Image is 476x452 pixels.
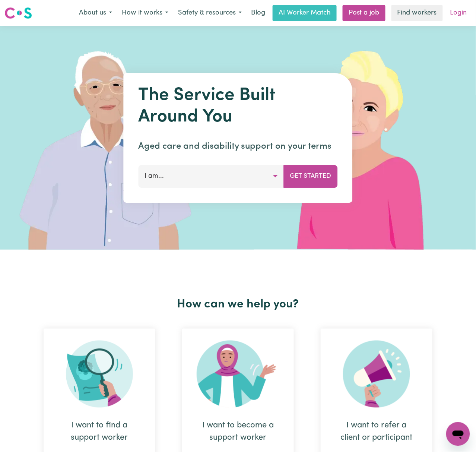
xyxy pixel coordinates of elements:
div: I want to refer a client or participant [339,420,415,444]
img: Refer [343,341,410,408]
a: Find workers [391,5,443,21]
a: Post a job [343,5,385,21]
button: I am... [139,165,284,187]
a: AI Worker Match [273,5,337,21]
button: Get Started [284,165,338,187]
img: Become Worker [197,341,279,408]
button: How it works [117,5,173,21]
img: Careseekers logo [4,6,32,20]
div: I want to become a support worker [200,420,276,444]
button: About us [74,5,117,21]
h1: The Service Built Around You [139,85,338,128]
a: Careseekers logo [4,4,32,22]
img: Search [66,341,133,408]
a: Login [446,5,472,21]
p: Aged care and disability support on your terms [139,140,338,153]
h2: How can we help you? [30,297,446,312]
button: Safety & resources [173,5,247,21]
div: I want to find a support worker [61,420,137,444]
a: Blog [247,5,270,21]
iframe: Button to launch messaging window [446,422,470,446]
